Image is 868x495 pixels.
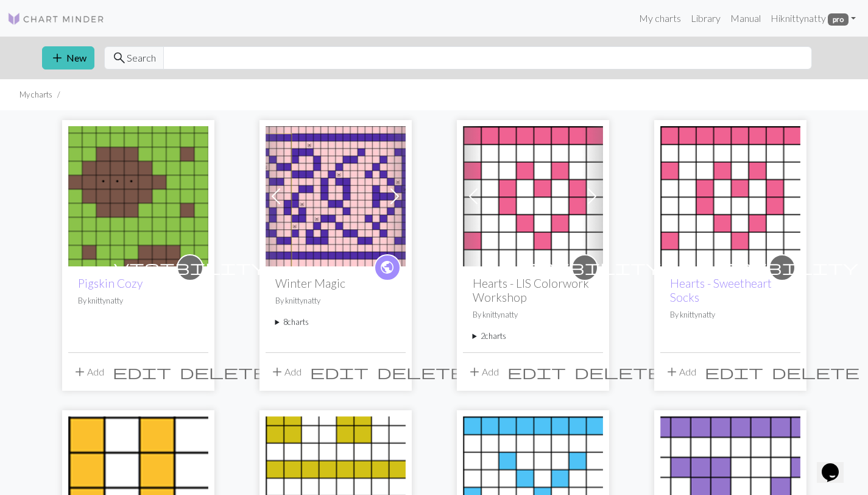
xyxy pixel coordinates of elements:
[660,126,800,266] img: Hearts - Sweetheart Socks
[266,126,406,266] img: Winter Magic
[467,363,482,380] span: add
[266,189,406,201] a: Winter Magic
[660,189,800,201] a: Hearts - Sweetheart Socks
[114,255,266,280] i: private
[377,363,465,380] span: delete
[373,360,469,383] button: Delete
[310,365,369,379] i: Edit
[379,258,395,277] span: public
[507,363,566,380] span: edit
[113,365,171,379] i: Edit
[665,363,679,380] span: add
[175,360,272,383] button: Delete
[766,6,861,30] a: Hiknittynatty pro
[68,479,208,491] a: Lines - Sweetheart Socks
[463,189,603,201] a: Hearts - Sweetheart Socks
[19,89,52,101] li: My charts
[374,254,401,281] a: public
[660,360,700,383] button: Add
[772,363,859,380] span: delete
[42,46,94,69] button: New
[68,360,108,383] button: Add
[50,49,65,66] span: add
[509,258,661,277] span: visibility
[275,276,396,290] h2: Winter Magic
[817,446,856,483] iframe: chat widget
[275,316,396,328] summary: 8charts
[113,363,171,380] span: edit
[509,255,661,280] i: private
[507,365,566,379] i: Edit
[463,479,603,491] a: X's Chart
[68,126,208,266] img: Pigskin Cozy
[108,360,175,383] button: Edit
[503,360,570,383] button: Edit
[570,360,666,383] button: Delete
[767,360,864,383] button: Delete
[706,258,858,277] span: visibility
[725,6,766,30] a: Manual
[310,363,369,380] span: edit
[78,295,199,307] p: By knittynatty
[7,12,105,26] img: Logo
[379,255,395,280] i: public
[705,365,763,379] i: Edit
[473,309,593,321] p: By knittynatty
[634,6,686,30] a: My charts
[670,276,772,304] a: Hearts - Sweetheart Socks
[686,6,725,30] a: Library
[72,363,87,380] span: add
[473,276,593,304] h2: Hearts - LIS Colorwork Workshop
[266,479,406,491] a: Sweetheart Chart Toe Up
[706,255,858,280] i: private
[275,295,396,307] p: By knittynatty
[705,363,763,380] span: edit
[270,363,284,380] span: add
[266,360,306,383] button: Add
[78,276,143,290] a: Pigskin Cozy
[306,360,373,383] button: Edit
[574,363,662,380] span: delete
[180,363,267,380] span: delete
[700,360,767,383] button: Edit
[828,13,849,26] span: pro
[473,330,593,342] summary: 2charts
[127,51,156,65] span: Search
[112,49,127,66] span: search
[660,479,800,491] a: Arrow Chart
[463,360,503,383] button: Add
[114,258,266,277] span: visibility
[463,126,603,266] img: Hearts - Sweetheart Socks
[68,189,208,201] a: Pigskin Cozy
[670,309,791,321] p: By knittynatty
